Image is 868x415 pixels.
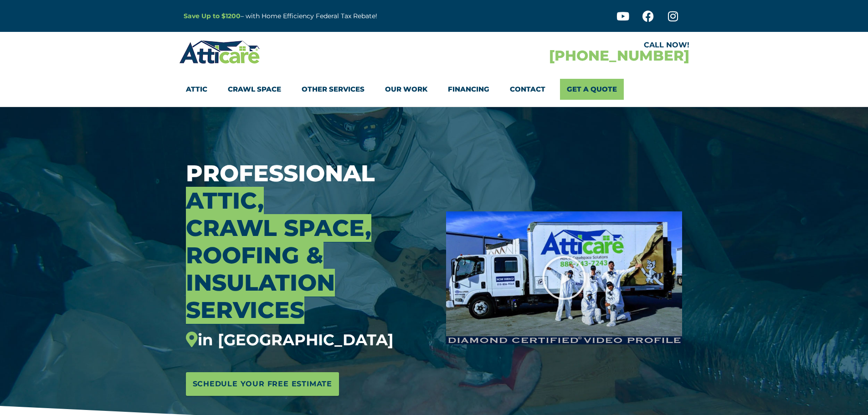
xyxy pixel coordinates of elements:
[186,269,335,324] span: Insulation Services
[186,331,433,349] div: in [GEOGRAPHIC_DATA]
[385,79,427,100] a: Our Work
[302,79,365,100] a: Other Services
[510,79,545,100] a: Contact
[541,255,587,301] div: Play Video
[560,79,624,100] a: Get A Quote
[193,377,333,391] span: Schedule Your Free Estimate
[434,41,689,49] div: CALL NOW!
[228,79,281,100] a: Crawl Space
[184,11,479,21] p: – with Home Efficiency Federal Tax Rebate!
[184,12,241,20] a: Save Up to $1200
[186,187,371,269] span: Attic, Crawl Space, Roofing &
[186,79,207,100] a: Attic
[186,372,339,396] a: Schedule Your Free Estimate
[186,160,433,349] h3: Professional
[186,79,683,100] nav: Menu
[448,79,489,100] a: Financing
